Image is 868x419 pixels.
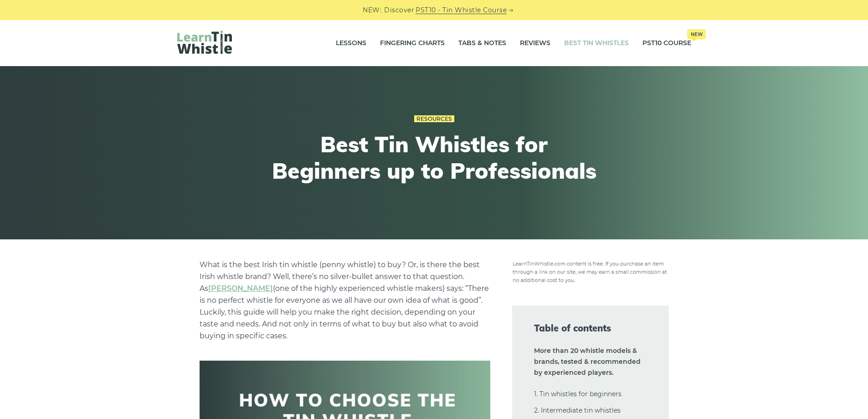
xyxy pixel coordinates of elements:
a: Best Tin Whistles [564,32,629,55]
span: Table of contents [534,322,647,335]
img: disclosure [512,259,669,284]
a: Lessons [336,32,366,55]
a: Reviews [520,32,550,55]
a: Resources [414,115,454,123]
a: 1. Tin whistles for beginners [534,390,621,398]
strong: More than 20 whistle models & brands, tested & recommended by experienced players. [534,347,641,377]
a: Fingering Charts [380,32,445,55]
span: New [687,29,706,39]
a: Tabs & Notes [458,32,506,55]
p: What is the best Irish tin whistle (penny whistle) to buy? Or, is there the best Irish whistle br... [200,259,490,342]
img: LearnTinWhistle.com [177,31,232,54]
a: undefined (opens in a new tab) [208,284,273,293]
h1: Best Tin Whistles for Beginners up to Professionals [267,131,602,184]
a: 2. Intermediate tin whistles [534,406,621,414]
a: PST10 CourseNew [642,32,691,55]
